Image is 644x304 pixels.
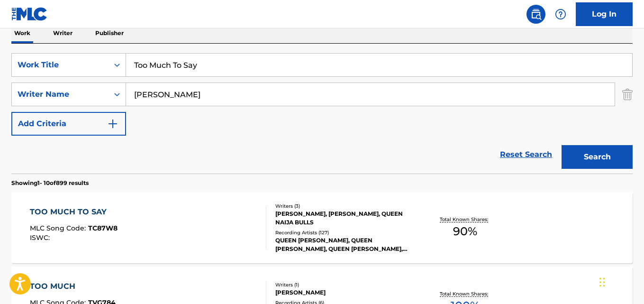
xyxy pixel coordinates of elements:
p: Total Known Shares: [440,290,490,297]
div: QUEEN [PERSON_NAME], QUEEN [PERSON_NAME], QUEEN [PERSON_NAME], QUEEN [PERSON_NAME], QUEEN [PERSON... [275,236,414,253]
span: MLC Song Code : [30,224,88,232]
img: Delete Criterion [622,83,633,106]
div: Recording Artists ( 127 ) [275,229,414,236]
p: Showing 1 - 10 of 899 results [11,179,89,187]
p: Work [11,23,33,43]
img: 9d2ae6d4665cec9f34b9.svg [107,118,118,129]
span: ISWC : [30,233,52,242]
img: MLC Logo [11,7,48,21]
p: Writer [50,23,75,43]
div: Writers ( 3 ) [275,203,414,210]
span: 90 % [453,223,477,240]
div: TOO MUCH [30,281,116,292]
div: TOO MUCH TO SAY [30,206,118,218]
div: [PERSON_NAME] [275,288,414,297]
div: Work Title [18,59,103,71]
p: Publisher [92,23,127,43]
a: Reset Search [495,144,557,165]
button: Search [562,145,633,169]
iframe: Chat Widget [597,258,644,304]
p: Total Known Shares: [440,216,490,223]
div: [PERSON_NAME], [PERSON_NAME], QUEEN NAIJA BULLS [275,210,414,227]
div: Writers ( 1 ) [275,281,414,288]
span: TC87W8 [88,224,118,232]
div: Help [551,5,570,24]
div: Writer Name [18,89,103,100]
a: TOO MUCH TO SAYMLC Song Code:TC87W8ISWC:Writers (3)[PERSON_NAME], [PERSON_NAME], QUEEN NAIJA BULL... [11,192,633,263]
img: search [530,9,542,20]
a: Public Search [526,5,545,24]
button: Add Criteria [11,112,126,136]
img: help [555,9,566,20]
div: Drag [599,268,605,296]
form: Search Form [11,53,633,174]
a: Log In [576,2,633,26]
